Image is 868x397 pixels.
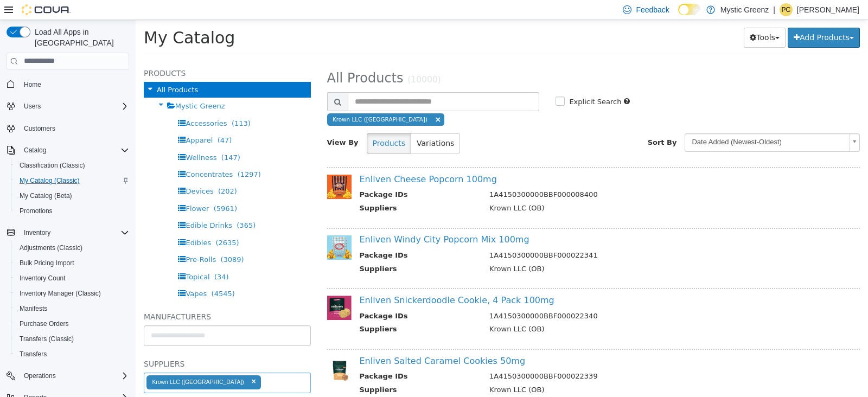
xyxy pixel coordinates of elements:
[11,158,133,173] button: Classification (Classic)
[16,358,108,366] div: Krown LLC ([GEOGRAPHIC_DATA])
[15,189,76,202] a: My Catalog (Beta)
[11,271,133,286] button: Inventory Count
[20,226,55,239] button: Inventory
[11,188,133,203] button: My Catalog (Beta)
[11,331,133,347] button: Transfers (Classic)
[192,215,216,240] img: 150
[101,201,120,209] span: (365)
[15,174,129,187] span: My Catalog (Classic)
[636,4,669,15] span: Feedback
[224,183,346,196] th: Suppliers
[15,159,129,172] span: Classification (Classic)
[782,3,791,16] span: PC
[275,113,324,133] button: Variations
[272,55,305,65] small: (10000)
[15,302,129,315] span: Manifests
[20,161,85,170] span: Classification (Classic)
[20,319,69,328] span: Purchase Orders
[11,240,133,255] button: Adjustments (Classic)
[22,4,71,15] img: Cova
[20,274,66,283] span: Inventory Count
[50,133,81,142] span: Wellness
[30,27,129,48] span: Load All Apps in [GEOGRAPHIC_DATA]
[24,372,56,380] span: Operations
[197,96,292,103] span: Krown LLC ([GEOGRAPHIC_DATA])
[11,316,133,331] button: Purchase Orders
[224,291,346,304] th: Package IDs
[224,230,346,244] th: Package IDs
[15,317,73,330] a: Purchase Orders
[431,76,486,87] label: Explicit Search
[102,150,125,158] span: (1297)
[346,351,711,364] td: 1A4150300000BBF000022339
[50,270,71,278] span: Vapes
[15,272,70,285] a: Inventory Count
[20,369,60,382] button: Operations
[50,253,74,261] span: Topical
[652,8,724,28] button: Add Products
[346,364,711,378] td: Krown LLC (OB)
[15,302,52,315] a: Manifests
[346,244,711,257] td: Krown LLC (OB)
[15,241,87,254] a: Adjustments (Classic)
[192,155,216,179] img: 150
[15,348,51,361] a: Transfers
[78,184,101,193] span: (5961)
[550,114,710,131] span: Date Added (Newest-Oldest)
[15,204,129,217] span: Promotions
[82,116,97,124] span: (47)
[50,116,77,124] span: Apparel
[11,301,133,316] button: Manifests
[24,80,41,89] span: Home
[678,4,701,15] input: Dark Mode
[15,174,84,187] a: My Catalog (Classic)
[50,150,97,158] span: Concentrates
[678,15,679,16] span: Dark Mode
[20,244,82,252] span: Adjustments (Classic)
[224,364,346,378] th: Suppliers
[192,336,216,361] img: 150
[76,270,99,278] span: (4545)
[346,230,711,244] td: 1A4150300000BBF000022341
[224,154,361,164] a: Enliven Cheese Popcorn 100mg
[15,287,105,300] a: Inventory Manager (Classic)
[20,369,129,382] span: Operations
[20,176,80,185] span: My Catalog (Classic)
[608,8,650,28] button: Tools
[192,50,268,66] span: All Products
[15,272,129,285] span: Inventory Count
[21,66,62,74] span: All Products
[50,235,80,244] span: Pre-Rolls
[20,259,74,267] span: Bulk Pricing Import
[15,257,79,270] a: Bulk Pricing Import
[79,253,93,261] span: (34)
[20,100,129,113] span: Users
[20,78,46,91] a: Home
[15,348,129,361] span: Transfers
[346,169,711,183] td: 1A4150300000BBF000008400
[15,159,90,172] a: Classification (Classic)
[15,241,129,254] span: Adjustments (Classic)
[86,133,105,142] span: (147)
[50,167,78,175] span: Devices
[40,82,90,90] span: Mystic Greenz
[20,335,74,343] span: Transfers (Classic)
[2,99,133,114] button: Users
[2,120,133,136] button: Customers
[15,332,129,345] span: Transfers (Classic)
[192,276,216,300] img: 150
[20,226,129,239] span: Inventory
[11,255,133,271] button: Bulk Pricing Import
[224,214,394,225] a: Enliven Windy City Popcorn Mix 100mg
[20,144,50,157] button: Catalog
[8,8,99,27] span: My Catalog
[8,337,175,350] h5: Suppliers
[20,289,101,298] span: Inventory Manager (Classic)
[15,189,129,202] span: My Catalog (Beta)
[50,184,73,193] span: Flower
[82,167,101,175] span: (202)
[512,118,541,126] span: Sort By
[224,351,346,364] th: Package IDs
[20,207,53,215] span: Promotions
[780,3,793,16] div: Phillip Coleman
